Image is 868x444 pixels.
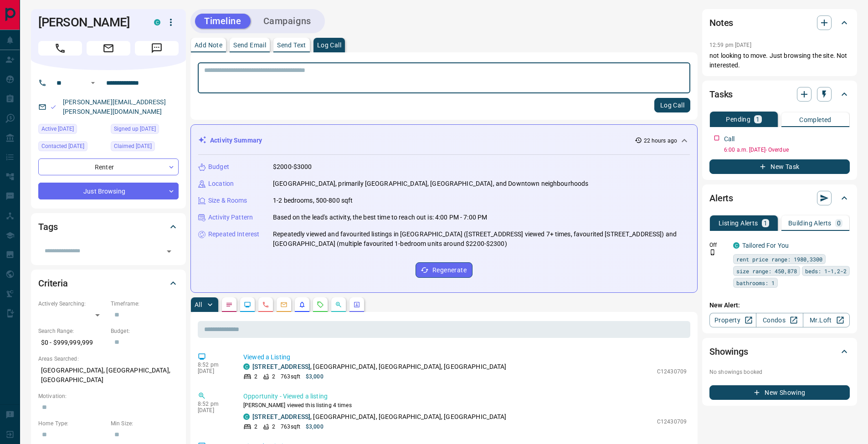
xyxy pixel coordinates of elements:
[38,141,106,154] div: Mon Sep 19 2022
[709,368,850,376] p: No showings booked
[252,363,310,370] a: [STREET_ADDRESS]
[195,14,251,29] button: Timeline
[416,262,473,278] button: Regenerate
[38,15,140,30] h1: [PERSON_NAME]
[657,367,687,376] p: C12430709
[38,216,179,238] div: Tags
[654,98,690,112] button: Log Call
[803,313,850,327] a: Mr.Loft
[644,137,677,145] p: 22 hours ago
[709,42,751,48] p: 12:59 pm [DATE]
[38,276,68,291] h2: Criteria
[273,162,312,172] p: $2000-$3000
[262,301,269,308] svg: Calls
[50,104,56,110] svg: Email Valid
[273,213,487,222] p: Based on the lead's activity, the best time to reach out is: 4:00 PM - 7:00 PM
[41,142,84,151] span: Contacted [DATE]
[709,301,850,310] p: New Alert:
[208,213,253,222] p: Activity Pattern
[38,272,179,294] div: Criteria
[719,220,758,226] p: Listing Alerts
[252,412,507,422] p: , [GEOGRAPHIC_DATA], [GEOGRAPHIC_DATA], [GEOGRAPHIC_DATA]
[254,14,320,29] button: Campaigns
[709,83,850,105] div: Tasks
[208,179,234,189] p: Location
[709,344,748,359] h2: Showings
[280,301,288,308] svg: Emails
[277,42,306,48] p: Send Text
[317,301,324,308] svg: Requests
[195,301,202,308] p: All
[114,124,156,133] span: Signed up [DATE]
[756,313,803,327] a: Condos
[111,300,179,308] p: Timeframe:
[38,363,179,388] p: [GEOGRAPHIC_DATA], [GEOGRAPHIC_DATA], [GEOGRAPHIC_DATA]
[273,230,690,249] p: Repeatedly viewed and favourited listings in [GEOGRAPHIC_DATA] ([STREET_ADDRESS] viewed 7+ times,...
[317,42,341,48] p: Log Call
[38,327,106,335] p: Search Range:
[111,327,179,335] p: Budget:
[198,407,230,413] p: [DATE]
[254,373,257,381] p: 2
[208,230,259,239] p: Repeated Interest
[298,301,306,308] svg: Listing Alerts
[764,220,767,226] p: 1
[756,116,760,122] p: 1
[742,242,789,249] a: Tailored For You
[724,134,735,144] p: Call
[657,418,687,426] p: C12430709
[243,392,687,401] p: Opportunity - Viewed a listing
[243,401,687,409] p: [PERSON_NAME] viewed this listing 4 times
[111,124,179,137] div: Tue Jan 12 2021
[272,373,275,381] p: 2
[353,301,360,308] svg: Agent Actions
[273,179,588,189] p: [GEOGRAPHIC_DATA], primarily [GEOGRAPHIC_DATA], [GEOGRAPHIC_DATA], and Downtown neighbourhoods
[724,146,850,154] p: 6:00 a.m. [DATE] - Overdue
[273,196,353,205] p: 1-2 bedrooms, 500-800 sqft
[198,368,230,374] p: [DATE]
[709,385,850,400] button: New Showing
[163,245,175,258] button: Open
[87,41,130,56] span: Email
[210,136,262,145] p: Activity Summary
[709,87,733,102] h2: Tasks
[38,392,179,400] p: Motivation:
[254,423,257,431] p: 2
[733,242,740,249] div: condos.ca
[114,142,152,151] span: Claimed [DATE]
[233,42,266,48] p: Send Email
[198,401,230,407] p: 8:52 pm
[38,219,57,234] h2: Tags
[272,423,275,431] p: 2
[306,423,324,431] p: $3,000
[736,278,775,287] span: bathrooms: 1
[38,335,106,350] p: $0 - $999,999,999
[306,373,324,381] p: $3,000
[709,12,850,34] div: Notes
[38,355,179,363] p: Areas Searched:
[243,363,250,370] div: condos.ca
[709,187,850,209] div: Alerts
[736,255,822,264] span: rent price range: 1980,3300
[111,141,179,154] div: Thu Sep 15 2022
[335,301,342,308] svg: Opportunities
[243,413,250,420] div: condos.ca
[244,301,251,308] svg: Lead Browsing Activity
[38,419,106,428] p: Home Type:
[87,77,98,88] button: Open
[154,19,160,26] div: condos.ca
[709,15,733,30] h2: Notes
[252,413,310,420] a: [STREET_ADDRESS]
[709,159,850,174] button: New Task
[208,162,229,172] p: Budget
[135,41,179,56] span: Message
[63,98,166,115] a: [PERSON_NAME][EMAIL_ADDRESS][PERSON_NAME][DOMAIN_NAME]
[788,220,832,226] p: Building Alerts
[226,301,233,308] svg: Notes
[38,183,179,199] div: Just Browsing
[726,116,750,122] p: Pending
[736,266,797,276] span: size range: 450,878
[709,51,850,70] p: not looking to move. Just browsing the site. Not interested.
[709,341,850,362] div: Showings
[709,241,728,249] p: Off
